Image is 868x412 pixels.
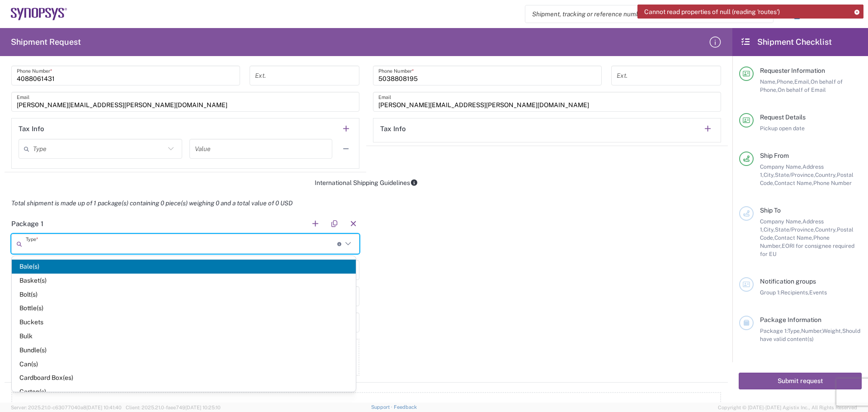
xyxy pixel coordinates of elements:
[12,385,356,399] span: Carton(s)
[12,315,356,329] span: Buckets
[11,37,81,47] h2: Shipment Request
[371,404,394,410] a: Support
[12,343,356,357] span: Bundle(s)
[760,316,821,323] span: Package Information
[760,125,805,132] span: Pickup open date
[809,289,827,296] span: Events
[777,78,794,85] span: Phone,
[644,8,780,16] span: Cannot read properties of null (reading 'routes')
[760,207,781,214] span: Ship To
[775,171,815,178] span: State/Province,
[718,403,857,412] span: Copyright © [DATE]-[DATE] Agistix Inc., All Rights Reserved
[126,405,221,410] span: Client: 2025.21.0-faee749
[760,114,806,121] span: Request Details
[794,78,811,85] span: Email,
[764,226,775,233] span: City,
[774,180,813,186] span: Contact Name,
[5,179,728,187] div: International Shipping Guidelines
[12,357,356,371] span: Can(s)
[801,327,822,334] span: Number,
[760,278,816,285] span: Notification groups
[778,86,826,93] span: On behalf of Email
[815,226,837,233] span: Country,
[12,371,356,385] span: Cardboard Box(es)
[781,289,809,296] span: Recipients,
[815,171,837,178] span: Country,
[12,288,356,302] span: Bolt(s)
[813,180,852,186] span: Phone Number
[11,219,43,228] h2: Package 1
[12,274,356,288] span: Basket(s)
[788,327,801,334] span: Type,
[11,405,122,410] span: Server: 2025.21.0-c63077040a8
[760,242,854,257] span: EORI for consignee required for EU
[739,373,862,389] button: Submit request
[380,124,406,133] h2: Tax Info
[525,5,759,23] input: Shipment, tracking or reference number
[760,163,802,170] span: Company Name,
[760,218,802,225] span: Company Name,
[760,152,789,159] span: Ship From
[185,405,221,410] span: [DATE] 10:25:10
[86,405,122,410] span: [DATE] 10:41:40
[760,78,777,85] span: Name,
[760,327,788,334] span: Package 1:
[19,124,44,133] h2: Tax Info
[12,301,356,315] span: Bottle(s)
[775,226,815,233] span: State/Province,
[774,234,813,241] span: Contact Name,
[764,171,775,178] span: City,
[760,67,825,74] span: Requester Information
[12,329,356,343] span: Bulk
[760,289,781,296] span: Group 1:
[822,327,842,334] span: Weight,
[394,404,417,410] a: Feedback
[12,260,356,274] span: Bale(s)
[741,37,832,47] h2: Shipment Checklist
[5,199,299,207] em: Total shipment is made up of 1 package(s) containing 0 piece(s) weighing 0 and a total value of 0...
